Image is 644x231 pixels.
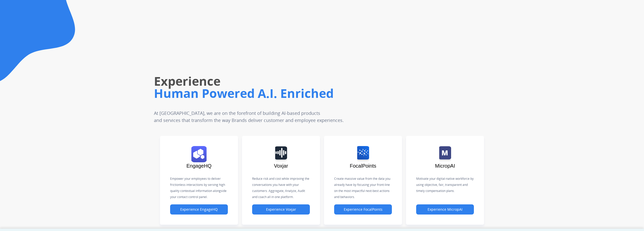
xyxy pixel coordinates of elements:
h1: Human Powered A.I. Enriched [154,85,448,101]
button: Experience MicropAI [416,204,474,215]
span: FocalPoints [350,163,376,169]
a: Experience Voxjar [252,207,310,212]
button: Experience EngageHQ [170,204,228,215]
span: MicropAI [435,163,455,169]
p: Reduce risk and cost while improving the conversations you have with your customers. Aggregate, A... [252,176,310,200]
button: Experience FocalPoints [334,204,392,215]
img: logo [439,146,451,162]
p: At [GEOGRAPHIC_DATA], we are on the forefront of building AI-based products and services that tra... [154,110,416,124]
img: logo [191,146,207,162]
a: Experience FocalPoints [334,207,392,212]
button: Experience Voxjar [252,204,310,215]
img: logo [357,146,369,162]
a: Experience MicropAI [416,207,474,212]
img: logo [275,146,287,162]
span: EngageHQ [187,163,212,169]
h1: Experience [154,73,448,89]
a: Experience EngageHQ [170,207,228,212]
p: Empower your employees to deliver frictionless interactions by serving high quality contextual in... [170,176,228,200]
p: Create massive value from the data you already have by focusing your front-line on the most impac... [334,176,392,200]
p: Motivate your digital-native workforce by using objective, fair, transparent and timely compensat... [416,176,474,194]
span: Voxjar [274,163,288,169]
